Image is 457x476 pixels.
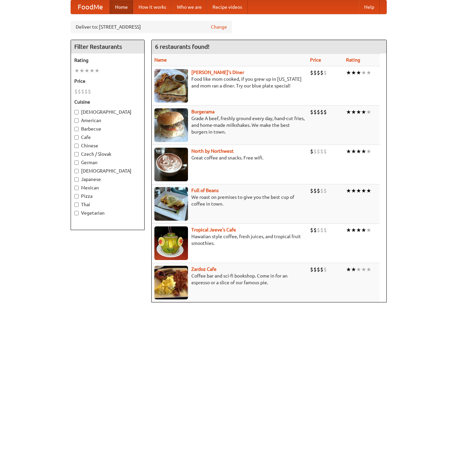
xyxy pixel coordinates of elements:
[310,266,313,273] li: $
[74,201,141,208] label: Thai
[346,266,351,273] li: ★
[74,127,79,131] input: Barbecue
[154,233,305,247] p: Hawaiian style coffee, fresh juices, and tropical fruit smoothies.
[323,69,327,76] li: $
[361,69,366,76] li: ★
[191,266,217,272] b: Zardoz Cafe
[366,266,371,273] li: ★
[320,187,323,194] li: $
[154,194,305,207] p: We roast on premises to give you the best cup of coffee in town.
[366,187,371,194] li: ★
[74,88,78,95] li: $
[366,108,371,116] li: ★
[74,99,141,105] h5: Cuisine
[154,226,188,260] img: jeeves.jpg
[110,0,133,14] a: Home
[310,226,313,234] li: $
[313,226,317,234] li: $
[74,78,141,84] h5: Price
[361,108,366,116] li: ★
[356,148,361,155] li: ★
[84,67,89,74] li: ★
[207,0,247,14] a: Recipe videos
[317,108,320,116] li: $
[323,266,327,273] li: $
[361,226,366,234] li: ★
[74,160,79,165] input: German
[351,226,356,234] li: ★
[74,193,141,199] label: Pizza
[313,148,317,155] li: $
[323,187,327,194] li: $
[74,109,141,115] label: [DEMOGRAPHIC_DATA]
[351,148,356,155] li: ★
[346,57,360,63] a: Rating
[356,108,361,116] li: ★
[351,266,356,273] li: ★
[74,67,79,74] li: ★
[74,125,141,132] label: Barbecue
[81,88,84,95] li: $
[366,148,371,155] li: ★
[79,67,84,74] li: ★
[191,227,236,232] a: Tropical Jeeve's Cafe
[74,211,79,215] input: Vegetarian
[74,203,79,207] input: Thai
[154,266,188,299] img: zardoz.jpg
[191,109,215,114] a: Burgerama
[74,134,141,141] label: Cafe
[346,226,351,234] li: ★
[74,186,79,190] input: Mexican
[154,187,188,221] img: beans.jpg
[313,69,317,76] li: $
[74,142,141,149] label: Chinese
[310,69,313,76] li: $
[78,88,81,95] li: $
[313,187,317,194] li: $
[74,177,79,182] input: Japanese
[74,159,141,166] label: German
[351,108,356,116] li: ★
[154,57,167,63] a: Name
[74,176,141,183] label: Japanese
[346,187,351,194] li: ★
[320,226,323,234] li: $
[320,266,323,273] li: $
[74,210,141,216] label: Vegetarian
[211,24,227,30] a: Change
[89,67,94,74] li: ★
[154,108,188,142] img: burgerama.jpg
[356,69,361,76] li: ★
[310,108,313,116] li: $
[154,272,305,286] p: Coffee bar and sci-fi bookshop. Come in for an espresso or a slice of our famous pie.
[323,226,327,234] li: $
[361,187,366,194] li: ★
[74,152,79,156] input: Czech / Slovak
[74,168,141,174] label: [DEMOGRAPHIC_DATA]
[94,67,100,74] li: ★
[191,70,244,75] a: [PERSON_NAME]'s Diner
[133,0,172,14] a: How it works
[356,266,361,273] li: ★
[317,266,320,273] li: $
[320,69,323,76] li: $
[317,187,320,194] li: $
[74,117,141,124] label: American
[356,187,361,194] li: ★
[361,148,366,155] li: ★
[191,148,234,154] a: North by Northwest
[317,148,320,155] li: $
[74,57,141,64] h5: Rating
[74,110,79,114] input: [DEMOGRAPHIC_DATA]
[317,226,320,234] li: $
[74,118,79,123] input: American
[310,57,321,63] a: Price
[71,0,110,14] a: FoodMe
[74,144,79,148] input: Chinese
[172,0,207,14] a: Who we are
[191,188,219,193] a: Full of Beans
